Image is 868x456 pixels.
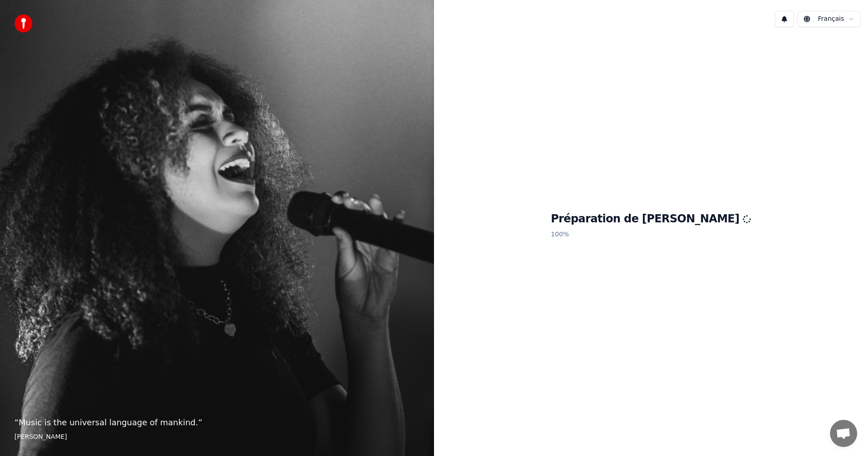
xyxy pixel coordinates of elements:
p: “ Music is the universal language of mankind. ” [14,416,420,429]
h1: Préparation de [PERSON_NAME] [551,212,751,226]
footer: [PERSON_NAME] [14,432,420,442]
p: 100 % [551,226,751,243]
a: Ouvrir le chat [830,420,857,447]
img: youka [14,14,33,33]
